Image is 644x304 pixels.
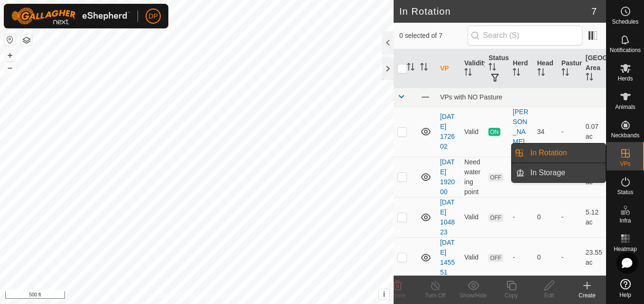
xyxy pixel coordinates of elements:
th: VP [436,49,460,88]
td: 0 [534,197,558,237]
th: [GEOGRAPHIC_DATA] Area [582,49,606,88]
h2: In Rotation [399,6,591,17]
td: Valid [460,107,485,157]
span: DP [148,11,157,21]
div: Create [568,291,606,300]
button: Reset Map [4,34,16,45]
p-sorticon: Activate to sort [407,64,414,72]
span: In Storage [530,167,565,179]
p-sorticon: Activate to sort [464,70,472,77]
input: Search (S) [468,26,582,45]
p-sorticon: Activate to sort [488,64,496,72]
div: VPs with NO Pasture [440,93,602,101]
span: In Rotation [530,147,567,159]
p-sorticon: Activate to sort [537,70,545,77]
a: Privacy Policy [159,292,195,300]
p-sorticon: Activate to sort [561,70,569,77]
td: Valid [460,237,485,277]
span: Infra [619,218,631,224]
span: OFF [488,214,503,222]
td: 23.55 ac [582,237,606,277]
td: 34 [534,107,558,157]
span: Notifications [610,47,641,53]
span: i [383,290,385,298]
th: Status [485,49,509,88]
span: OFF [488,173,503,181]
a: [DATE] 145551 [440,239,455,276]
span: Delete [389,292,406,299]
span: Heatmap [614,246,637,252]
td: 0 [534,237,558,277]
a: In Storage [524,163,606,182]
span: Help [619,292,631,298]
span: Animals [615,104,635,110]
td: - [558,197,582,237]
td: 0.07 ac [582,107,606,157]
button: – [4,62,16,73]
div: Edit [530,291,568,300]
th: Pasture [558,49,582,88]
div: [PERSON_NAME] farm [513,107,529,157]
span: VPs [620,161,630,167]
th: Head [534,49,558,88]
td: 5.12 ac [582,197,606,237]
span: Schedules [612,19,638,25]
img: Gallagher Logo [11,8,130,25]
a: [DATE] 104823 [440,198,455,236]
a: [DATE] 192000 [440,158,455,196]
span: 0 selected of 7 [399,31,468,41]
a: In Rotation [524,143,606,162]
a: Help [607,275,644,302]
td: Need watering point [460,157,485,197]
button: + [4,50,16,61]
th: Herd [509,49,533,88]
span: ON [488,128,500,136]
a: Contact Us [206,292,234,300]
div: Copy [492,291,530,300]
li: In Rotation [512,143,606,162]
td: - [558,237,582,277]
div: Turn Off [416,291,454,300]
div: - [513,252,529,262]
button: Map Layers [21,35,32,46]
td: - [558,107,582,157]
p-sorticon: Activate to sort [513,70,520,77]
span: Herds [617,76,633,81]
p-sorticon: Activate to sort [586,74,593,82]
div: Show/Hide [454,291,492,300]
span: OFF [488,254,503,262]
th: Validity [460,49,485,88]
li: In Storage [512,163,606,182]
span: Neckbands [611,133,639,138]
td: Valid [460,197,485,237]
div: - [513,212,529,222]
span: Status [617,189,633,195]
span: 7 [591,4,597,18]
p-sorticon: Activate to sort [420,64,428,72]
a: [DATE] 172602 [440,113,455,150]
button: i [379,289,389,300]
